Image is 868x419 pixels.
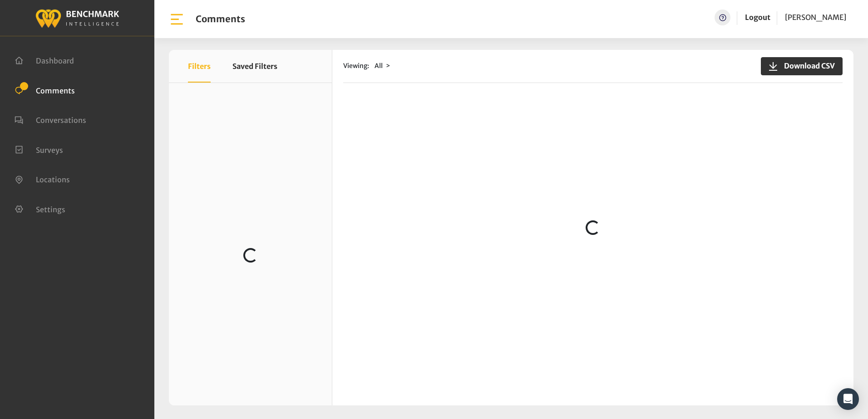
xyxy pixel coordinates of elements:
a: Dashboard [15,55,74,64]
img: benchmark [35,7,119,29]
img: bar [169,11,185,27]
a: Settings [15,204,65,213]
span: Locations [36,175,70,184]
a: Surveys [15,145,63,154]
div: Open Intercom Messenger [837,388,859,410]
a: Locations [15,174,70,183]
a: Conversations [15,115,86,124]
a: [PERSON_NAME] [785,10,846,25]
a: Logout [745,10,770,25]
span: Conversations [36,116,86,125]
button: Filters [188,50,211,83]
h1: Comments [196,14,245,24]
button: Download CSV [761,57,843,75]
a: Comments [15,85,75,94]
span: Download CSV [779,60,835,71]
button: Saved Filters [232,50,277,83]
span: Surveys [36,145,63,154]
span: All [375,62,383,70]
span: Dashboard [36,56,74,65]
span: Comments [36,86,75,95]
a: Logout [745,13,770,22]
span: Viewing: [343,61,369,71]
span: [PERSON_NAME] [785,13,846,22]
span: Settings [36,205,65,214]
